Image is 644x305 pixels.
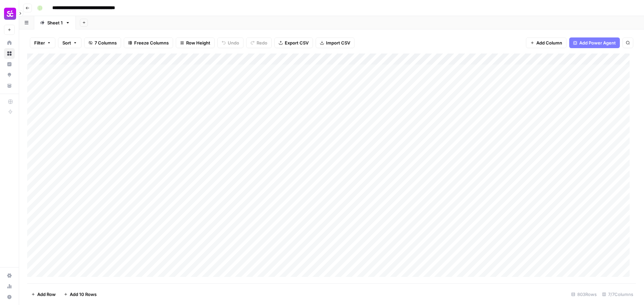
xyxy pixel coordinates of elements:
[37,291,56,298] span: Add Row
[4,270,15,281] a: Settings
[60,289,101,300] button: Add 10 Rows
[4,5,15,22] button: Workspace: Smartcat
[84,37,121,48] button: 7 Columns
[316,37,355,48] button: Import CSV
[186,39,210,46] span: Row Height
[4,292,15,302] button: Help + Support
[569,37,620,48] button: Add Power Agent
[70,291,97,298] span: Add 10 Rows
[58,37,82,48] button: Sort
[257,39,267,46] span: Redo
[27,289,60,300] button: Add Row
[62,39,71,46] span: Sort
[526,37,567,48] button: Add Column
[95,39,117,46] span: 7 Columns
[4,70,15,80] a: Opportunities
[176,37,215,48] button: Row Height
[4,8,16,20] img: Smartcat Logo
[599,289,636,300] div: 7/7 Columns
[4,37,15,48] a: Home
[4,59,15,70] a: Insights
[4,48,15,59] a: Browse
[536,39,562,46] span: Add Column
[246,37,272,48] button: Redo
[30,37,55,48] button: Filter
[285,39,309,46] span: Export CSV
[579,39,616,46] span: Add Power Agent
[34,39,45,46] span: Filter
[34,16,76,29] a: Sheet 1
[134,39,169,46] span: Freeze Columns
[4,281,15,292] a: Usage
[274,37,313,48] button: Export CSV
[326,39,350,46] span: Import CSV
[217,37,244,48] button: Undo
[124,37,173,48] button: Freeze Columns
[228,39,239,46] span: Undo
[4,80,15,91] a: Your Data
[569,289,599,300] div: 803 Rows
[47,19,63,26] div: Sheet 1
